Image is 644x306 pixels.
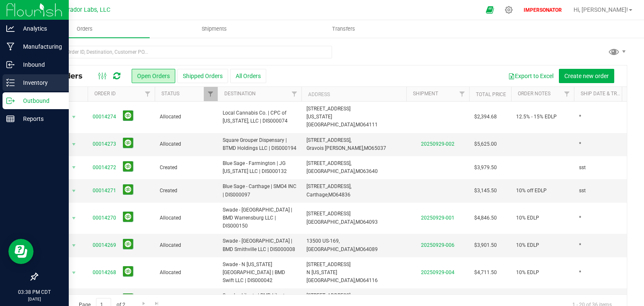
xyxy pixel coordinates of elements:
[574,6,628,13] span: Hi, [PERSON_NAME]!
[94,91,116,97] a: Order ID
[306,160,351,166] span: [STREET_ADDRESS],
[520,6,565,14] p: IMPERSONATOR
[15,60,65,70] p: Inbound
[306,238,340,244] span: 13500 US-169,
[356,122,363,128] span: MO
[356,219,363,225] span: MO
[69,267,79,279] span: select
[306,246,356,252] span: [GEOGRAPHIC_DATA],
[6,97,15,105] inline-svg: Outbound
[93,214,116,222] a: 00014270
[223,237,296,253] span: Swade - [GEOGRAPHIC_DATA] | BMD Smithville LLC | DIS000008
[476,92,506,97] a: Total Price
[306,168,356,174] span: [GEOGRAPHIC_DATA],
[279,20,408,38] a: Transfers
[474,113,497,121] span: $2,394.68
[421,215,454,221] a: 20250929-001
[93,113,116,121] a: 00014274
[69,212,79,224] span: select
[364,145,371,151] span: MO
[177,69,228,83] button: Shipped Orders
[160,241,213,249] span: Allocated
[356,168,363,174] span: MO
[363,277,378,283] span: 64116
[6,78,15,87] inline-svg: Inventory
[474,164,497,172] span: $3,979.50
[516,113,557,121] span: 12.5% - 15% EDLP
[69,162,79,173] span: select
[516,214,539,222] span: 10% EDLP
[65,25,104,33] span: Orders
[579,187,586,195] span: sst
[150,20,279,38] a: Shipments
[306,219,356,225] span: [GEOGRAPHIC_DATA],
[224,91,256,97] a: Destination
[328,192,336,198] span: MO
[160,269,213,277] span: Allocated
[160,140,213,148] span: Allocated
[306,114,356,128] span: [US_STATE][GEOGRAPHIC_DATA],
[37,46,332,58] input: Search Order ID, Destination, Customer PO...
[455,87,469,101] a: Filter
[93,269,116,277] a: 00014268
[230,69,266,83] button: All Orders
[69,185,79,197] span: select
[6,24,15,33] inline-svg: Analytics
[288,87,301,101] a: Filter
[223,109,296,125] span: Local Cannabis Co. | CPC of [US_STATE], LLC | DIS000074
[474,187,497,195] span: $3,145.50
[69,139,79,150] span: select
[579,164,586,172] span: sst
[8,239,34,264] iframe: Resource center
[15,96,65,106] p: Outbound
[223,206,296,230] span: Swade - [GEOGRAPHIC_DATA] | BMD Warrensburg LLC | DIS000150
[4,288,65,296] p: 03:38 PM CDT
[356,246,363,252] span: MO
[560,87,574,101] a: Filter
[93,241,116,249] a: 00014269
[160,113,213,121] span: Allocated
[132,69,175,83] button: Open Orders
[474,214,497,222] span: $4,846.50
[474,140,497,148] span: $5,625.00
[160,164,213,172] span: Created
[15,24,65,34] p: Analytics
[306,183,351,189] span: [STREET_ADDRESS],
[223,183,296,199] span: Blue Sage - Carthage | SMO4 INC | DIS000097
[190,25,238,33] span: Shipments
[363,168,378,174] span: 63640
[564,73,609,79] span: Create new order
[306,269,356,283] span: N [US_STATE][GEOGRAPHIC_DATA],
[516,269,539,277] span: 10% EDLP
[321,25,366,33] span: Transfers
[518,91,551,97] a: Order Notes
[20,20,150,38] a: Orders
[356,277,363,283] span: MO
[306,262,351,267] span: [STREET_ADDRESS]
[336,192,351,198] span: 64836
[306,145,364,151] span: Gravois [PERSON_NAME],
[516,241,539,249] span: 10% EDLP
[61,6,110,13] span: Curador Labs, LLC
[371,145,386,151] span: 65037
[161,91,179,97] a: Status
[421,242,454,248] a: 20250929-006
[474,269,497,277] span: $4,711.50
[15,114,65,124] p: Reports
[69,111,79,123] span: select
[306,293,351,298] span: [STREET_ADDRESS]
[306,211,351,217] span: [STREET_ADDRESS]
[413,91,438,97] a: Shipment
[363,122,378,128] span: 64111
[474,241,497,249] span: $3,901.50
[93,164,116,172] a: 00014272
[6,42,15,51] inline-svg: Manufacturing
[306,192,328,198] span: Carthage,
[93,187,116,195] a: 00014271
[160,214,213,222] span: Allocated
[301,87,406,102] th: Address
[421,141,454,147] a: 20250929-002
[223,160,296,175] span: Blue Sage - Farmington | JG [US_STATE] LLC | DIS000132
[363,246,378,252] span: 64089
[223,136,296,152] span: Square Grouper Dispensary | BTMD Holdings LLC | DIS000194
